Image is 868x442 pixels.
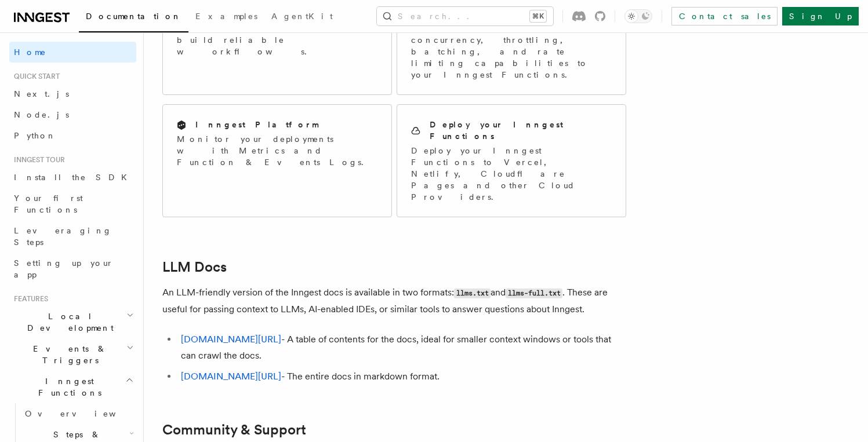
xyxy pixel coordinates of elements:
span: Install the SDK [14,173,134,182]
span: Next.js [14,89,69,98]
button: Toggle dark mode [624,9,652,23]
a: Deploy your Inngest FunctionsDeploy your Inngest Functions to Vercel, Netlify, Cloudflare Pages a... [397,104,626,217]
h2: Inngest Platform [195,119,318,130]
a: AgentKit [264,3,340,31]
a: Examples [188,3,264,31]
span: AgentKit [271,12,333,21]
span: Leveraging Steps [14,226,112,247]
kbd: ⌘K [530,10,546,22]
a: Contact sales [671,7,778,25]
span: Features [9,294,48,304]
button: Events & Triggers [9,338,136,371]
a: [DOMAIN_NAME][URL] [181,371,281,382]
a: Node.js [9,104,136,125]
a: Home [9,42,136,63]
a: LLM Docs [162,259,227,275]
a: Your first Functions [9,188,136,220]
code: llms-full.txt [506,288,562,298]
a: Documentation [79,3,188,32]
p: Monitor your deployments with Metrics and Function & Events Logs. [177,133,377,168]
span: Node.js [14,110,69,119]
span: Your first Functions [14,193,83,214]
a: Next.js [9,83,136,104]
p: Add multi-tenant aware prioritization, concurrency, throttling, batching, and rate limiting capab... [411,11,612,81]
a: Sign Up [782,7,859,25]
a: Setting up your app [9,253,136,285]
code: llms.txt [454,288,491,298]
a: Install the SDK [9,167,136,188]
span: Setting up your app [14,258,114,279]
span: Inngest tour [9,155,65,165]
a: Python [9,125,136,146]
a: Community & Support [162,422,306,438]
a: Inngest PlatformMonitor your deployments with Metrics and Function & Events Logs. [162,104,392,217]
span: Events & Triggers [9,343,126,366]
h2: Deploy your Inngest Functions [430,119,612,142]
a: Overview [20,403,136,424]
a: Leveraging Steps [9,220,136,253]
span: Home [14,46,46,58]
span: Overview [25,409,144,418]
span: Local Development [9,311,126,334]
span: Documentation [86,12,181,21]
span: Quick start [9,72,60,81]
li: - A table of contents for the docs, ideal for smaller context windows or tools that can crawl the... [177,331,626,364]
span: Examples [195,12,257,21]
p: Deploy your Inngest Functions to Vercel, Netlify, Cloudflare Pages and other Cloud Providers. [411,145,612,203]
button: Local Development [9,306,136,338]
a: [DOMAIN_NAME][URL] [181,334,281,345]
p: An LLM-friendly version of the Inngest docs is available in two formats: and . These are useful f... [162,284,626,317]
li: - The entire docs in markdown format. [177,368,626,385]
span: Python [14,131,56,140]
span: Inngest Functions [9,375,125,399]
button: Search...⌘K [377,7,553,25]
button: Inngest Functions [9,371,136,403]
p: Learn how to leverage Function steps to build reliable workflows. [177,11,377,57]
